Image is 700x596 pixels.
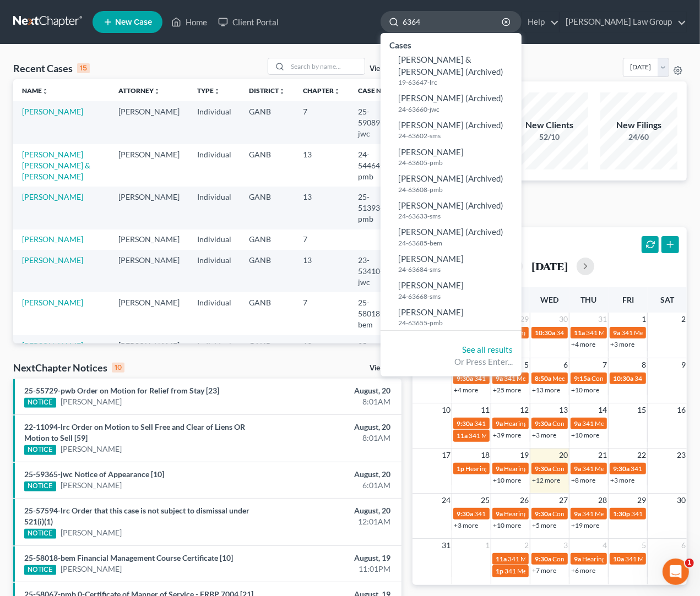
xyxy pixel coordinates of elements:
[522,12,559,32] a: Help
[535,510,551,518] span: 9:30a
[154,88,160,95] i: unfold_more
[294,292,349,335] td: 7
[188,187,240,229] td: Individual
[381,170,522,197] a: [PERSON_NAME] (Archived)24-63608-pmb
[680,313,687,326] span: 2
[24,506,249,526] a: 25-57594-lrc Order that this case is not subject to dismissal under 521(i)(1)
[398,265,519,274] small: 24-63684-sms
[597,449,608,462] span: 21
[398,292,519,301] small: 24-63668-sms
[294,250,349,292] td: 13
[110,101,188,144] td: [PERSON_NAME]
[110,335,188,378] td: [PERSON_NAME]
[276,505,390,516] div: August, 20
[24,386,219,395] a: 25-55729-pwb Order on Motion for Relief from Stay [23]
[370,364,397,372] a: View All
[240,187,294,229] td: GANB
[276,385,390,396] div: August, 20
[676,403,687,417] span: 16
[381,197,522,224] a: [PERSON_NAME] (Archived)24-63633-sms
[77,63,90,73] div: 15
[613,374,633,382] span: 10:30a
[42,88,48,95] i: unfold_more
[349,335,402,378] td: 25-58067-pmb
[610,476,634,484] a: +3 more
[523,358,530,371] span: 5
[532,521,556,529] a: +5 more
[398,147,464,157] span: [PERSON_NAME]
[613,510,630,518] span: 1:30p
[398,185,519,194] small: 24-63608-pmb
[441,494,452,507] span: 24
[398,105,519,114] small: 24-63660-jwc
[465,464,551,473] span: Hearing for [PERSON_NAME]
[398,307,464,317] span: [PERSON_NAME]
[641,539,647,552] span: 5
[398,158,519,167] small: 24-63605-pmb
[294,335,349,378] td: 13
[294,187,349,229] td: 13
[552,555,679,563] span: Confirmation Hearing for [PERSON_NAME]
[240,229,294,250] td: GANB
[61,480,122,491] a: [PERSON_NAME]
[519,494,530,507] span: 26
[349,144,402,187] td: 24-54464-pmb
[676,449,687,462] span: 23
[558,449,569,462] span: 20
[496,567,503,575] span: 1p
[381,51,522,90] a: [PERSON_NAME] & [PERSON_NAME] (Archived)19-63647-lrc
[118,86,160,95] a: Attorneyunfold_more
[532,431,556,439] a: +3 more
[496,510,503,518] span: 9a
[398,200,503,210] span: [PERSON_NAME] (Archived)
[22,341,83,350] a: [PERSON_NAME]
[112,363,124,373] div: 10
[398,254,464,264] span: [PERSON_NAME]
[188,229,240,250] td: Individual
[240,292,294,335] td: GANB
[22,150,90,181] a: [PERSON_NAME] [PERSON_NAME] & [PERSON_NAME]
[676,494,687,507] span: 30
[370,65,397,73] a: View All
[571,521,599,529] a: +19 more
[240,144,294,187] td: GANB
[600,132,677,143] div: 24/60
[381,117,522,144] a: [PERSON_NAME] (Archived)24-63602-sms
[519,449,530,462] span: 19
[24,398,56,408] div: NOTICE
[504,510,590,518] span: Hearing for [PERSON_NAME]
[240,250,294,292] td: GANB
[398,227,503,237] span: [PERSON_NAME] (Archived)
[276,516,390,527] div: 12:01AM
[504,374,603,382] span: 341 Meeting for [PERSON_NAME]
[276,433,390,444] div: 8:01AM
[240,335,294,378] td: GANB
[294,101,349,144] td: 7
[334,88,340,95] i: unfold_more
[574,329,585,337] span: 11a
[398,78,519,87] small: 19-63647-lrc
[349,250,402,292] td: 23-53410-jwc
[381,250,522,277] a: [PERSON_NAME]24-63684-sms
[535,329,555,337] span: 10:30a
[496,464,503,473] span: 9a
[574,510,581,518] span: 9a
[558,313,569,326] span: 30
[249,86,285,95] a: Districtunfold_more
[541,295,559,304] span: Wed
[276,553,390,564] div: August, 19
[398,318,519,327] small: 24-63655-pmb
[398,211,519,221] small: 24-63633-sms
[493,386,521,394] a: +25 more
[188,144,240,187] td: Individual
[213,12,284,32] a: Client Portal
[389,356,513,368] div: Or Press Enter...
[24,445,56,455] div: NOTICE
[571,476,595,484] a: +8 more
[636,403,647,417] span: 15
[600,119,677,132] div: New Filings
[535,555,551,563] span: 9:30a
[276,564,390,575] div: 11:01PM
[613,555,624,563] span: 10a
[508,555,607,563] span: 341 Meeting for [PERSON_NAME]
